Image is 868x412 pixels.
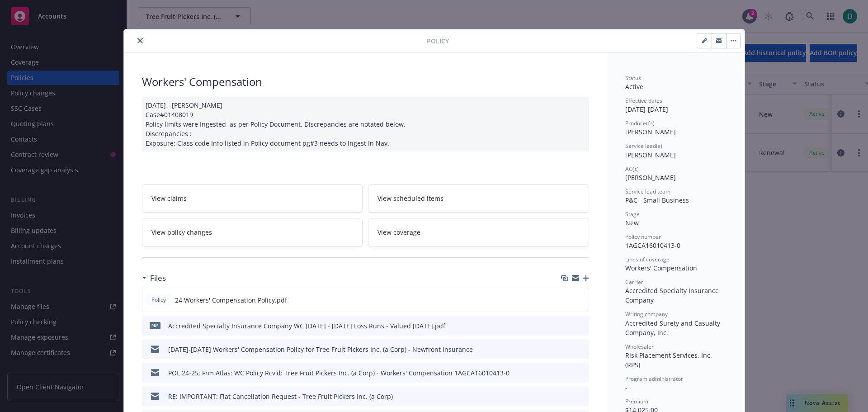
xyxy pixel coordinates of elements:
span: Policy number [625,233,661,241]
button: preview file [577,295,585,305]
span: Active [625,82,643,91]
span: Service lead(s) [625,142,662,150]
div: Files [142,272,166,284]
button: preview file [577,321,585,331]
span: pdf [150,322,160,329]
button: download file [563,392,570,401]
span: Status [625,74,641,82]
span: Wholesaler [625,343,654,350]
span: View coverage [377,227,420,237]
a: View scheduled items [368,184,589,213]
span: Writing company [625,310,668,318]
button: download file [563,321,570,331]
span: - [625,383,627,392]
div: RE: IMPORTANT: Flat Cancellation Request - Tree Fruit Pickers Inc. (a Corp) [168,392,393,401]
span: Stage [625,210,640,218]
span: Program administrator [625,375,683,383]
div: POL 24-25; Frm Atlas: WC Policy Rcv'd: Tree Fruit Pickers Inc. (a Corp) - Workers' Compensation 1... [168,368,509,378]
span: P&C - Small Business [625,196,689,204]
h3: Files [150,272,166,284]
span: View policy changes [151,227,212,237]
span: 1AGCA16010413-0 [625,241,680,250]
span: Accredited Surety and Casualty Company, Inc. [625,319,722,337]
span: Premium [625,398,648,405]
span: New [625,218,639,227]
span: Accredited Specialty Insurance Company [625,286,721,304]
span: AC(s) [625,165,639,173]
div: Workers' Compensation [625,263,726,273]
div: [DATE]-[DATE] Workers' Compensation Policy for Tree Fruit Pickers Inc. (a Corp) - Newfront Insurance [168,345,473,354]
span: [PERSON_NAME] [625,128,676,136]
button: download file [562,295,570,305]
div: [DATE] - [PERSON_NAME] Case#01408019 Policy limits were Ingested as per Policy Document. Discrepa... [142,97,589,152]
button: preview file [577,345,585,354]
button: preview file [577,368,585,378]
span: [PERSON_NAME] [625,173,676,182]
span: Lines of coverage [625,256,670,263]
button: download file [563,345,570,354]
span: View scheduled items [377,194,443,203]
span: Policy [150,296,168,304]
div: Accredited Specialty Insurance Company WC [DATE] - [DATE] Loss Runs - Valued [DATE].pdf [168,321,445,331]
a: View coverage [368,218,589,246]
span: [PERSON_NAME] [625,151,676,159]
div: [DATE] - [DATE] [625,97,726,114]
div: Workers' Compensation [142,74,589,90]
a: View policy changes [142,218,363,246]
span: Service lead team [625,188,670,195]
span: View claims [151,194,187,203]
span: Effective dates [625,97,662,104]
button: close [135,35,146,46]
span: Carrier [625,278,643,286]
span: Risk Placement Services, Inc. (RPS) [625,351,714,369]
span: Producer(s) [625,119,655,127]
button: download file [563,368,570,378]
button: preview file [577,392,585,401]
span: 24 Workers' Compensation Policy.pdf [175,295,287,305]
a: View claims [142,184,363,213]
span: Policy [427,36,449,46]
